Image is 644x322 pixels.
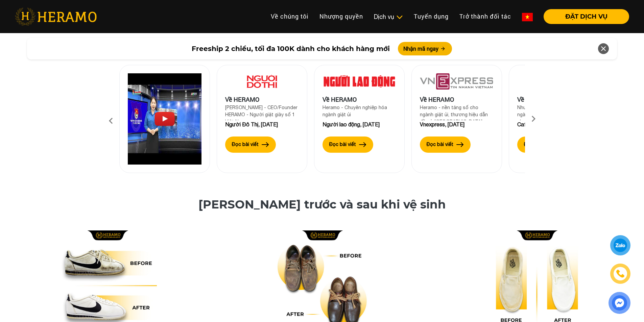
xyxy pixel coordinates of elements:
img: Về HERAMO [323,73,396,90]
button: ĐẶT DỊCH VỤ [544,9,629,24]
img: Về HERAMO [225,73,299,90]
button: Nhận mã ngay [398,42,452,55]
a: Trở thành đối tác [454,9,517,24]
img: vn-flag.png [522,13,533,21]
img: arrow [262,142,269,147]
img: phone-icon [616,270,624,278]
img: Về HERAMO [420,73,494,90]
img: subToggleIcon [396,14,403,21]
a: Nhượng quyền [314,9,368,24]
div: Dịch vụ [374,12,403,21]
div: CafeF, [DATE] [517,120,591,128]
label: Đọc bài viết [427,141,453,148]
a: phone-icon [611,265,629,283]
a: Tuyển dụng [408,9,454,24]
div: Về HERAMO [323,95,396,104]
div: Về HERAMO [225,95,299,104]
img: Heramo introduction video [128,73,201,165]
div: Heramo - Chuyên nghiệp hóa ngành giặt ủi [323,104,396,120]
div: Người Đô Thị, [DATE] [225,120,299,128]
img: Play Video [154,112,175,126]
a: Về chúng tôi [265,9,314,24]
span: Freeship 2 chiều, tối đa 100K dành cho khách hàng mới [192,44,390,54]
label: Đọc bài viết [329,141,356,148]
div: Về HERAMO [517,95,591,104]
div: Về HERAMO [420,95,494,104]
img: arrow [456,142,464,147]
label: Đọc bài viết [232,141,259,148]
div: Người lao động, [DATE] [323,120,396,128]
div: [PERSON_NAME] - CEO/Founder HERAMO - Người giặt giày số 1 Việt Nam [225,104,299,120]
img: Về HERAMO [517,73,591,90]
div: Heramo - nền tảng số cho ngành giặt ủi, thương hiệu dẫn đầu ở [GEOGRAPHIC_DATA] [420,104,494,120]
div: Nhượng quyền thương hiệu ngành "giặt ủi" - hướng đi mới cho nhà đầu tư [517,104,591,120]
div: Vnexpress, [DATE] [420,120,494,128]
img: heramo-logo.png [15,8,97,25]
img: arrow [359,142,366,147]
a: ĐẶT DỊCH VỤ [538,14,629,20]
label: Đọc bài viết [524,141,551,148]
